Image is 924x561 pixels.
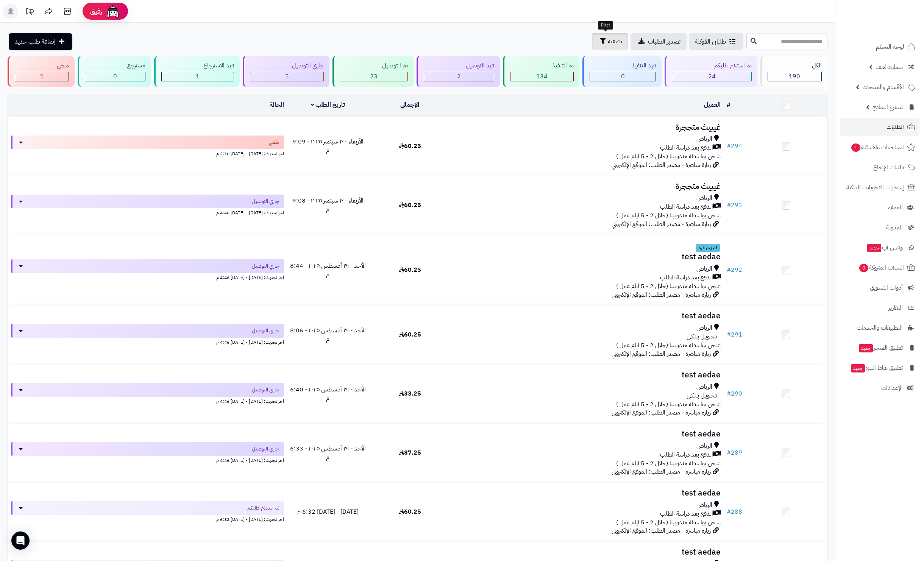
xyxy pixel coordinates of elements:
a: مسترجع 0 [76,56,152,87]
span: 60.25 [399,330,421,339]
span: المدونة [886,222,903,233]
span: الطلبات [887,122,904,132]
span: # [727,448,731,457]
a: تاريخ الطلب [311,100,345,109]
span: # [727,389,731,398]
a: الطلبات [840,118,919,136]
a: المراجعات والأسئلة1 [840,138,919,156]
a: الإجمالي [400,100,419,109]
span: جديد [859,344,873,352]
span: شحن بواسطة مندوبينا (خلال 2 - 5 ايام عمل ) [616,211,721,220]
span: الدفع بعد دراسة الطلب [660,273,713,282]
span: الأحد - ٣١ أغسطس ٢٠٢٥ - 8:06 م [290,326,366,344]
span: مُنشئ النماذج [872,102,903,112]
div: اخر تحديث: [DATE] - [DATE] 4:46 م [11,338,284,346]
span: تـحـويـل بـنـكـي [687,332,717,341]
span: التقارير [888,302,903,313]
span: الرياض [696,265,712,273]
div: جاري التوصيل [250,61,324,70]
a: الحالة [270,100,284,109]
div: اخر تحديث: [DATE] - [DATE] 6:32 م [11,515,284,523]
span: شحن بواسطة مندوبينا (خلال 2 - 5 ايام عمل ) [616,459,721,468]
span: 60.25 [399,507,421,516]
span: الرياض [696,135,712,143]
a: تم استلام طلبكم 24 [663,56,759,87]
a: الإعدادات [840,379,919,397]
span: وآتس آب [866,242,903,253]
a: تحديثات المنصة [20,4,39,21]
span: الرياض [696,501,712,510]
span: الأحد - ٣١ أغسطس ٢٠٢٥ - 6:33 م [290,444,366,462]
span: 1 [851,143,860,152]
div: مسترجع [85,61,145,70]
div: ملغي [15,61,69,70]
span: 5 [285,72,289,81]
span: جاري التوصيل [252,327,279,335]
a: # [727,100,730,109]
h3: test aedae [454,371,720,379]
span: الأحد - ٣١ أغسطس ٢٠٢٥ - 6:40 م [290,385,366,403]
h3: test aedae [454,548,720,556]
span: الدفع بعد دراسة الطلب [660,203,713,211]
span: شحن بواسطة مندوبينا (خلال 2 - 5 ايام عمل ) [616,282,721,291]
a: #293 [727,201,742,210]
span: جاري التوصيل [252,262,279,270]
div: تم استلام طلبكم [672,61,751,70]
a: أدوات التسويق [840,279,919,297]
span: الرياض [696,324,712,332]
a: قيد التنفيذ 0 [581,56,663,87]
a: وآتس آبجديد [840,238,919,257]
span: إشعارات التحويلات البنكية [846,182,904,193]
span: زيارة مباشرة - مصدر الطلب: الموقع الإلكتروني [612,526,711,535]
span: سمارت لايف [876,62,903,72]
a: لوحة التحكم [840,38,919,56]
a: #294 [727,142,742,151]
div: قيد التنفيذ [590,61,656,70]
a: تطبيق المتجرجديد [840,339,919,357]
a: جاري التوصيل 5 [241,56,331,87]
span: الدفع بعد دراسة الطلب [660,510,713,518]
a: طلبات الإرجاع [840,158,919,176]
a: #289 [727,448,742,457]
span: # [727,330,731,339]
span: طلباتي المُوكلة [695,37,726,46]
a: #290 [727,389,742,398]
div: 23 [340,72,407,81]
span: 60.25 [399,201,421,210]
span: جديد [867,244,881,252]
span: 2 [457,72,461,81]
span: تم استلام طلبكم [247,504,279,512]
span: الرياض [696,383,712,391]
span: 0 [621,72,625,81]
h3: test aedae [454,252,720,261]
span: تطبيق المتجر [858,343,903,353]
span: تـحـويـل بـنـكـي [687,391,717,400]
div: Filter [598,21,613,30]
span: السلات المتروكة [858,262,904,273]
a: إضافة طلب جديد [9,33,72,50]
h3: test aedae [454,312,720,320]
h3: test aedae [454,430,720,438]
span: زيارة مباشرة - مصدر الطلب: الموقع الإلكتروني [612,161,711,170]
div: اخر تحديث: [DATE] - [DATE] 4:46 م [11,397,284,405]
span: شحن بواسطة مندوبينا (خلال 2 - 5 ايام عمل ) [616,518,721,527]
span: 0 [113,72,117,81]
span: تصدير الطلبات [648,37,681,46]
span: 23 [370,72,378,81]
div: اخر تحديث: [DATE] - [DATE] 4:46 م [11,208,284,216]
span: الرياض [696,194,712,203]
span: الأقسام والمنتجات [862,82,904,92]
span: جاري التوصيل [252,198,279,205]
span: طلبات الإرجاع [873,162,904,173]
a: #288 [727,507,742,516]
span: جديد [851,364,865,372]
span: 1 [40,72,44,81]
div: الكل [768,61,822,70]
a: العملاء [840,198,919,217]
div: اخر تحديث: [DATE] - [DATE] 4:46 م [11,273,284,281]
button: تصفية [592,33,628,50]
span: [DATE] - [DATE] 6:32 م [297,507,359,516]
span: # [727,142,731,151]
span: الأربعاء - ٣ سبتمبر ٢٠٢٥ - 9:08 م [292,196,364,214]
span: شحن بواسطة مندوبينا (خلال 2 - 5 ايام عمل ) [616,152,721,161]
